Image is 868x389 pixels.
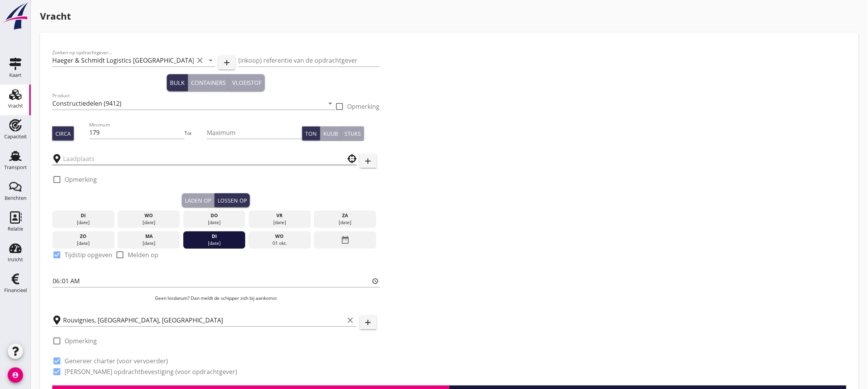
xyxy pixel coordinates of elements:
button: Circa [52,126,74,140]
div: Financieel [4,288,27,293]
input: Product [52,97,324,110]
i: account_circle [8,367,23,383]
p: Geen losdatum? Dan meldt de schipper zich bij aankomst [52,295,380,302]
label: [PERSON_NAME] opdrachtbevestiging (voor opdrachtgever) [65,368,237,376]
label: Melden op [128,251,158,259]
label: Genereer charter (voor vervoerder) [65,357,168,365]
div: [DATE] [316,219,374,226]
i: arrow_drop_down [206,56,215,65]
i: date_range [341,233,350,247]
h1: Vracht [40,9,859,23]
div: Transport [4,165,27,170]
div: [DATE] [185,240,243,247]
div: Kaart [9,73,22,78]
button: Vloeistof [229,74,265,91]
div: di [185,233,243,240]
div: Inzicht [8,257,23,262]
div: Stuks [344,130,361,138]
div: 01 okt. [251,240,309,247]
div: Capaciteit [4,134,27,139]
div: Ton [305,130,317,138]
button: Bulk [167,74,188,91]
div: Bulk [170,78,185,87]
div: Relatie [8,226,23,231]
label: Opmerking [65,337,97,345]
input: Laadplaats [63,153,335,165]
div: Containers [191,78,226,87]
i: clear [195,56,205,65]
div: Laden op [185,196,211,204]
div: do [185,212,243,219]
i: add [222,58,231,67]
button: Stuks [341,126,364,140]
div: Kuub [323,130,338,138]
div: [DATE] [120,240,178,247]
label: Tijdstip opgeven [65,251,112,259]
div: wo [120,212,178,219]
input: Minimum [89,126,185,139]
div: Vloeistof [232,78,262,87]
input: (inkoop) referentie van de opdrachtgever [238,54,380,66]
div: ma [120,233,178,240]
div: [DATE] [185,219,243,226]
input: Maximum [207,126,302,139]
button: Lossen op [215,193,250,207]
div: [DATE] [54,240,113,247]
i: arrow_drop_down [326,99,335,108]
div: [DATE] [120,219,178,226]
div: Berichten [5,196,27,201]
img: logo-small.a267ee39.svg [2,2,29,30]
i: add [364,318,373,327]
div: Circa [55,130,71,138]
button: Laden op [182,193,215,207]
div: [DATE] [54,219,113,226]
label: Opmerking [348,103,380,110]
div: [DATE] [251,219,309,226]
div: wo [251,233,309,240]
button: Containers [188,74,229,91]
i: add [364,156,373,166]
div: Tot [185,130,207,137]
i: clear [346,316,355,325]
div: zo [54,233,113,240]
div: vr [251,212,309,219]
button: Ton [302,126,320,140]
div: Vracht [8,103,23,108]
button: Kuub [320,126,341,140]
div: di [54,212,113,219]
div: Lossen op [218,196,247,204]
label: Opmerking [65,176,97,183]
input: Losplaats [63,314,344,326]
div: za [316,212,374,219]
input: Zoeken op opdrachtgever... [52,54,194,66]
